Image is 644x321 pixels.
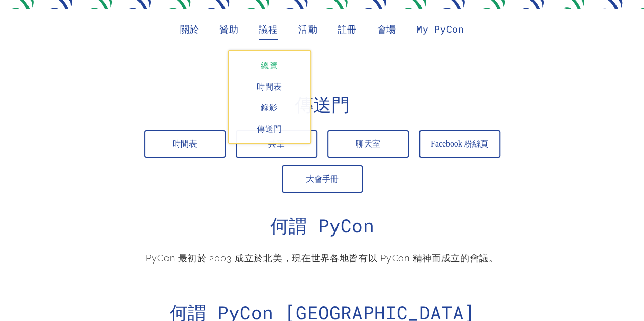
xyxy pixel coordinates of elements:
a: 大會手冊 [283,166,362,192]
a: 時間表 [145,131,225,157]
a: 關於 [180,19,199,40]
a: 聊天室 [328,131,408,157]
a: 錄影 [229,97,310,119]
a: 傳送門 [229,119,310,144]
a: 時間表 [229,76,310,98]
a: 總覽 [229,51,310,76]
p: PyCon 最初於 2003 成立於北美，現在世界各地皆有以 PyCon 精神而成立的會議。 [139,251,506,266]
label: 議程 [259,19,277,40]
a: My PyCon [416,19,464,40]
h2: 何謂 PyCon [139,212,506,239]
label: 活動 [298,19,317,40]
a: 贊助 [219,19,238,40]
label: 註冊 [338,19,356,40]
h2: 傳送門 [139,91,506,118]
a: Facebook 粉絲頁 [420,131,499,157]
a: 會場 [377,19,396,40]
